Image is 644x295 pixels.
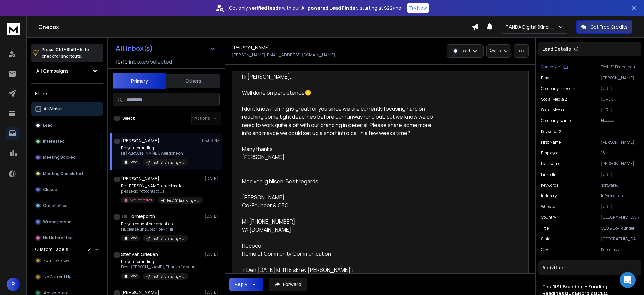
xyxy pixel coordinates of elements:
[235,281,247,288] div: Reply
[601,193,639,199] p: Information Technology & Services
[541,118,571,124] p: Company Name
[541,140,561,145] p: First Name
[116,45,153,52] h1: All Inbox(s)
[541,226,549,231] p: Title
[31,215,103,229] button: Wrong person
[43,219,72,225] p: Wrong person
[43,187,57,192] p: Closed
[31,151,103,164] button: Meeting Booked
[31,231,103,245] button: Not Interested
[121,183,202,189] p: Re: [PERSON_NAME] asked me to
[43,122,53,128] p: Lead
[601,215,639,220] p: [GEOGRAPHIC_DATA]
[229,278,263,291] button: Reply
[542,46,571,52] p: Lead Details
[121,189,202,194] p: please do not contact us
[152,236,184,241] p: Test1|S1 Branding + Funding Readiness|UK&Nordics|CEO, founder|210225
[44,106,63,112] p: All Status
[31,64,103,78] button: All Campaigns
[116,58,128,66] span: 10 / 10
[38,23,472,31] h1: Onebox
[505,23,558,30] p: TANDA Digital (Kind Studio)
[541,247,548,252] p: City
[601,204,639,209] p: [URL][DOMAIN_NAME]
[121,259,195,264] p: Re: your branding
[31,270,103,284] button: No Current Need
[129,58,172,66] h3: Inboxes selected
[576,20,632,34] button: Get Free Credits
[541,193,557,199] p: Industry
[601,247,639,252] p: Kobenhavn
[113,73,166,89] button: Primary
[121,264,195,270] p: Dear [PERSON_NAME], Thanks for your
[7,278,20,291] button: R
[130,236,137,241] p: Lead
[130,160,137,165] p: Lead
[301,5,358,11] strong: AI-powered Lead Finder,
[35,246,68,253] h3: Custom Labels
[232,52,335,58] p: [PERSON_NAME][EMAIL_ADDRESS][DOMAIN_NAME]
[121,151,188,156] p: Hi [PERSON_NAME], Well done on
[152,274,184,279] p: Test1|S1 Branding + Funding Readiness|UK&Nordics|CEO, founder|210225
[31,118,103,132] button: Lead
[601,86,639,91] p: [URL][DOMAIN_NAME]
[601,97,639,102] p: [URL][DOMAIN_NAME]
[601,161,639,166] p: [PERSON_NAME]
[541,172,557,177] p: LinkedIn
[601,236,639,242] p: [GEOGRAPHIC_DATA] of [GEOGRAPHIC_DATA]
[541,215,556,220] p: Country
[121,137,159,144] h1: [PERSON_NAME]
[541,64,560,70] p: Campaign
[601,183,639,188] p: software development
[541,150,560,156] p: Employees
[541,129,561,134] p: Keywords 2
[205,176,220,181] p: [DATE]
[31,183,103,196] button: Closed
[121,227,188,232] p: Hi, please unsubscribe -- *Till
[249,5,281,11] strong: verified leads
[538,260,641,275] div: Activities
[31,254,103,267] button: Future Followup
[590,23,628,30] p: Get Free Credits
[42,46,89,60] p: Press to check for shortcuts.
[55,46,83,53] span: Ctrl + Shift + k
[489,48,501,54] p: Add to
[31,89,103,98] h3: Filters
[541,97,567,102] p: Social Media 2
[541,161,560,166] p: Last Name
[409,5,427,11] p: Try Now
[601,150,639,156] p: 18
[232,44,270,51] h1: [PERSON_NAME]
[43,171,83,176] p: Meeting Completed
[44,258,74,263] span: Future Followup
[121,213,155,220] h1: Till Tornieporth
[601,64,639,70] p: Test1|S1 Branding + Funding Readiness|UK&Nordics|CEO, founder|210225
[601,75,639,81] p: [PERSON_NAME][EMAIL_ADDRESS][DOMAIN_NAME]
[43,203,68,208] p: Out of office
[130,274,137,279] p: Lead
[541,64,568,70] button: Campaign
[121,221,188,227] p: Re: you caught our attention
[121,145,188,151] p: Re: your branding
[205,214,220,219] p: [DATE]
[541,107,564,113] p: Social Media
[601,107,639,113] p: [URL][DOMAIN_NAME][DOMAIN_NAME]
[601,118,639,124] p: Hococo
[43,139,65,144] p: Interested
[130,198,152,203] p: Not Interested
[229,5,401,11] p: Get only with our starting at $22/mo
[601,226,639,231] p: CEO & Co-Founder
[541,204,555,209] p: Website
[407,3,429,13] button: Try Now
[601,140,639,145] p: [PERSON_NAME]
[541,236,550,242] p: State
[202,138,220,143] p: 05:03 PM
[541,86,575,91] p: Company LinkedIn
[44,274,76,280] span: No Current Need
[31,199,103,212] button: Out of office
[461,48,470,54] p: Lead
[205,252,220,257] p: [DATE]
[31,167,103,180] button: Meeting Completed
[541,75,551,81] p: Email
